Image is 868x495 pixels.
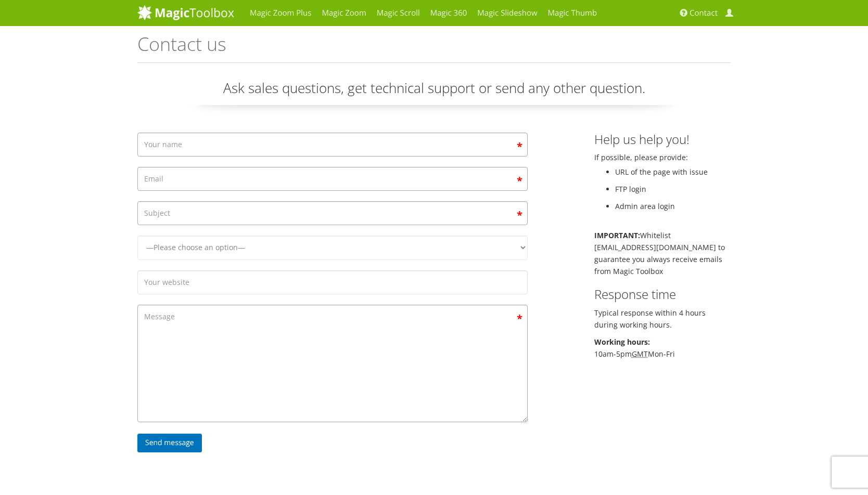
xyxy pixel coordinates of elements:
h1: Contact us [137,34,731,63]
input: Subject [137,201,528,225]
b: IMPORTANT: [594,230,640,240]
li: FTP login [615,183,731,195]
li: URL of the page with issue [615,166,731,178]
span: Contact [690,8,718,18]
b: Working hours: [594,337,650,347]
div: If possible, please provide: [586,133,739,365]
p: Whitelist [EMAIL_ADDRESS][DOMAIN_NAME] to guarantee you always receive emails from Magic Toolbox [594,229,731,277]
input: Your website [137,270,528,294]
input: Your name [137,133,528,157]
h3: Response time [594,288,731,301]
p: 10am-5pm Mon-Fri [594,336,731,360]
form: Contact form [137,133,528,458]
input: Email [137,167,528,191]
input: Send message [137,434,202,452]
img: MagicToolbox.com - Image tools for your website [137,5,234,20]
h3: Help us help you! [594,133,731,146]
p: Ask sales questions, get technical support or send any other question. [137,79,731,105]
li: Admin area login [615,200,731,212]
p: Typical response within 4 hours during working hours. [594,307,731,331]
acronym: Greenwich Mean Time [632,349,648,359]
